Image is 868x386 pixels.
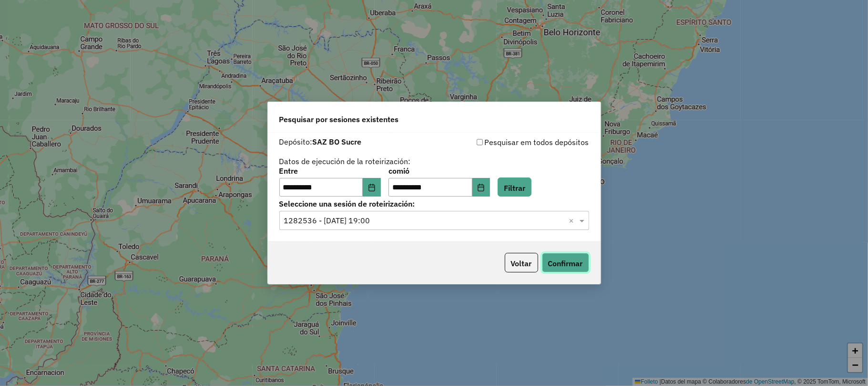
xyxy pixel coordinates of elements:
[542,253,589,272] button: Confirmar
[569,215,577,226] span: Borrar todo
[498,177,531,197] button: Filtrar
[504,183,525,192] font: Filtrar
[548,259,583,268] font: Confirmar
[279,166,298,176] font: Entre
[363,178,381,197] button: Elija fecha
[279,115,399,124] font: Pesquisar por sesiones existentes
[505,253,538,272] button: Voltar
[279,199,415,209] font: Seleccione una sesión de roteirización:
[279,137,313,146] font: Depósito:
[511,259,532,268] font: Voltar
[485,137,589,147] font: Pesquisar em todos depósitos
[313,137,362,146] font: SAZ BO Sucre
[388,166,409,176] font: comió
[279,156,411,166] font: Datos de ejecución de la roteirización:
[472,178,490,197] button: Elija fecha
